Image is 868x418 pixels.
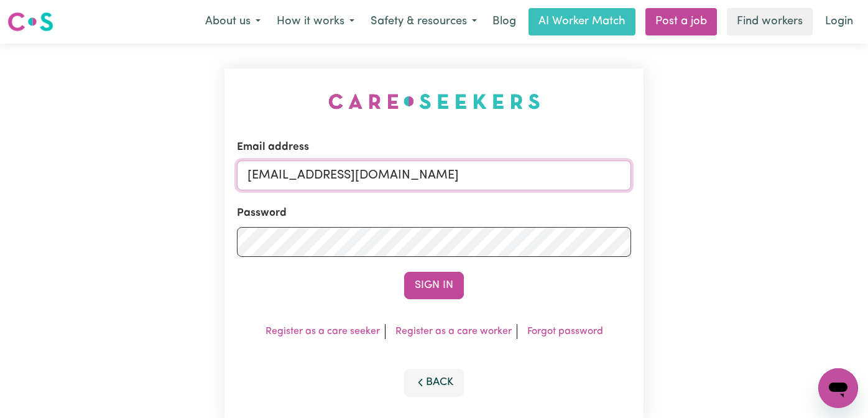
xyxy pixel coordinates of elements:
[404,272,464,299] button: Sign In
[645,8,717,35] a: Post a job
[395,327,512,337] a: Register as a care worker
[362,9,485,35] button: Safety & resources
[527,327,603,337] a: Forgot password
[237,139,309,156] label: Email address
[404,369,464,396] button: Back
[265,327,380,337] a: Register as a care seeker
[237,205,287,221] label: Password
[269,9,362,35] button: How it works
[818,368,858,408] iframe: Button to launch messaging window
[7,7,53,36] a: Careseekers logo
[818,8,861,35] a: Login
[7,11,53,33] img: Careseekers logo
[485,8,524,35] a: Blog
[529,8,635,35] a: AI Worker Match
[237,160,631,190] input: Email address
[727,8,813,35] a: Find workers
[197,9,269,35] button: About us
